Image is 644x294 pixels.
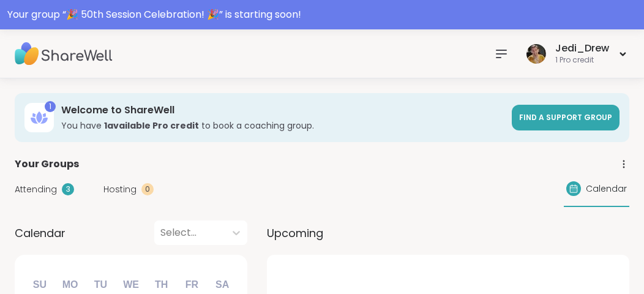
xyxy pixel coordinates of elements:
[15,157,79,171] span: Your Groups
[15,183,57,196] span: Attending
[15,32,113,75] img: ShareWell Nav Logo
[15,225,66,241] span: Calendar
[526,44,546,64] img: Jedi_Drew
[141,183,154,195] div: 0
[586,183,627,195] span: Calendar
[61,119,504,132] h3: You have to book a coaching group.
[62,183,74,195] div: 3
[45,101,56,112] div: 1
[104,119,199,132] b: 1 available Pro credit
[555,42,609,55] div: Jedi_Drew
[519,112,612,123] span: Find a support group
[512,105,620,130] a: Find a support group
[103,183,137,196] span: Hosting
[555,55,609,66] div: 1 Pro credit
[61,104,504,117] h3: Welcome to ShareWell
[7,7,637,22] div: Your group “ 🎉 50th Session Celebration! 🎉 ” is starting soon!
[267,225,323,241] span: Upcoming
